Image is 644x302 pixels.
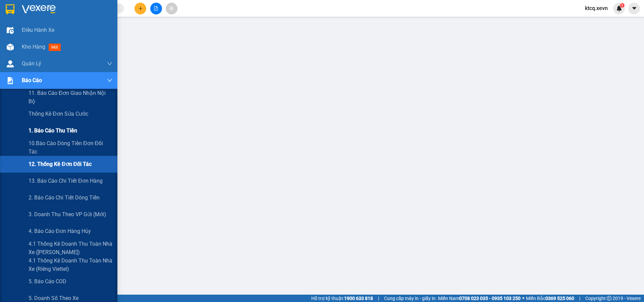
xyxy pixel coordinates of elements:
span: 10.Báo cáo dòng tiền đơn đối tác [29,139,112,156]
button: aim [166,3,177,14]
span: 4. Báo cáo đơn hàng hủy [29,227,91,235]
span: | [378,295,379,302]
span: aim [169,6,174,11]
span: 4.1 Thống kê doanh thu toàn nhà xe ([PERSON_NAME]) [29,240,112,256]
span: 12. Thống kê đơn đối tác [29,160,92,168]
span: Quản Lý [22,59,41,68]
button: caret-down [628,3,640,14]
span: 3. Doanh Thu theo VP Gửi (mới) [29,210,106,219]
span: 11. Báo cáo đơn giao nhận nội bộ [29,89,112,106]
span: plus [138,6,143,11]
span: | [579,295,580,302]
span: down [107,61,112,66]
span: file-add [154,6,158,11]
span: Cung cấp máy in - giấy in: [384,295,436,302]
img: logo-vxr [6,4,14,14]
strong: 1900 633 818 [344,296,373,301]
span: caret-down [631,5,637,11]
img: icon-new-feature [616,5,622,11]
span: Miền Nam [438,295,521,302]
strong: 0708 023 035 - 0935 103 250 [459,296,521,301]
span: mới [49,44,61,51]
span: Hỗ trợ kỹ thuật: [311,295,373,302]
button: file-add [150,3,162,14]
span: Thống kê đơn sửa cước [29,110,88,118]
img: warehouse-icon [7,60,14,67]
span: Miền Bắc [526,295,574,302]
span: 1 [621,3,623,8]
span: 5. Báo cáo COD [29,277,66,286]
button: plus [135,3,146,14]
sup: 1 [620,3,625,8]
img: warehouse-icon [7,44,14,51]
span: ⚪️ [522,297,524,300]
img: solution-icon [7,77,14,84]
span: Kho hàng [22,44,45,50]
span: ktcq.xevn [580,4,613,12]
span: 1. Báo cáo thu tiền [29,126,77,135]
img: warehouse-icon [7,27,14,34]
strong: 0369 525 060 [545,296,574,301]
span: 13. Báo cáo chi tiết đơn hàng [29,177,103,185]
span: down [107,78,112,83]
span: copyright [607,296,611,301]
span: 2. Báo cáo chi tiết dòng tiền [29,193,100,202]
span: Báo cáo [22,76,42,84]
span: Điều hành xe [22,26,54,34]
span: 4.1 Thống kê doanh thu toàn nhà xe (Riêng Viettel) [29,256,112,273]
